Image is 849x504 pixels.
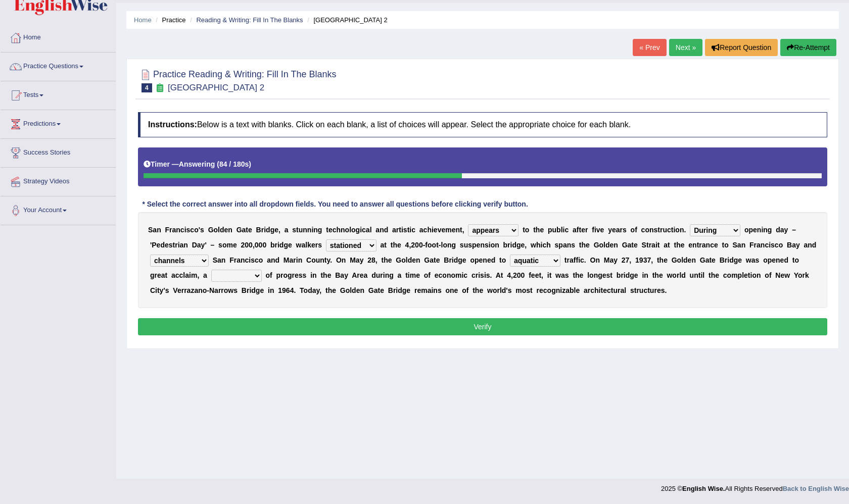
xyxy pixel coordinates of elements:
[780,39,836,56] button: Re-Attempt
[175,241,177,249] b: r
[649,241,651,249] b: r
[657,226,660,234] b: t
[452,226,456,234] b: e
[507,241,510,249] b: r
[452,241,456,249] b: g
[710,241,714,249] b: c
[779,241,783,249] b: o
[649,226,654,234] b: n
[419,226,423,234] b: a
[757,241,761,249] b: a
[705,39,778,56] button: Report Question
[563,241,567,249] b: a
[792,241,796,249] b: a
[567,241,572,249] b: n
[217,160,219,168] b: (
[345,226,350,234] b: o
[401,226,403,234] b: i
[655,241,657,249] b: i
[581,226,585,234] b: e
[169,241,173,249] b: s
[274,226,278,234] b: e
[194,226,199,234] b: o
[199,226,200,234] b: '
[555,241,559,249] b: s
[447,241,452,249] b: n
[592,226,594,234] b: f
[307,226,312,234] b: n
[620,226,623,234] b: r
[419,241,423,249] b: 0
[196,16,303,24] a: Reading & Writing: Fill In The Blanks
[153,226,157,234] b: a
[245,241,249,249] b: 0
[641,226,645,234] b: c
[356,226,360,234] b: g
[360,226,362,234] b: i
[439,241,441,249] b: -
[692,241,697,249] b: n
[405,241,409,249] b: 4
[333,226,337,234] b: c
[219,160,249,168] b: 84 / 180s
[200,226,204,234] b: s
[780,226,784,234] b: a
[362,226,366,234] b: c
[542,241,546,249] b: c
[436,241,439,249] b: t
[218,226,220,234] b: l
[169,226,172,234] b: r
[381,241,385,249] b: a
[277,241,279,249] b: i
[173,241,175,249] b: t
[229,256,234,264] b: F
[1,81,116,107] a: Tests
[787,241,792,249] b: B
[491,241,495,249] b: o
[183,241,188,249] b: n
[525,226,530,234] b: o
[1,24,116,49] a: Home
[669,39,702,56] a: Next »
[681,241,685,249] b: e
[370,226,372,234] b: l
[757,226,762,234] b: n
[531,241,536,249] b: w
[1,53,116,78] a: Practice Questions
[205,241,206,249] b: '
[804,241,808,249] b: a
[303,226,307,234] b: n
[699,241,701,249] b: r
[608,226,612,234] b: y
[249,241,253,249] b: 0
[714,241,718,249] b: e
[525,241,527,249] b: ,
[808,241,812,249] b: n
[680,226,684,234] b: n
[237,226,242,234] b: G
[633,39,666,56] a: « Prev
[512,241,516,249] b: d
[157,226,161,234] b: n
[270,226,275,234] b: g
[407,226,410,234] b: t
[393,241,397,249] b: h
[443,241,447,249] b: o
[409,226,411,234] b: i
[521,241,525,249] b: e
[375,226,380,234] b: a
[796,241,800,249] b: y
[610,241,614,249] b: e
[783,485,849,492] strong: Back to English Wise
[623,226,627,234] b: s
[771,241,775,249] b: s
[688,241,692,249] b: e
[792,226,796,234] b: –
[776,226,780,234] b: d
[384,241,387,249] b: t
[399,226,401,234] b: t
[516,241,521,249] b: g
[536,226,540,234] b: h
[155,83,165,93] small: Exam occurring question
[134,16,152,24] a: Home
